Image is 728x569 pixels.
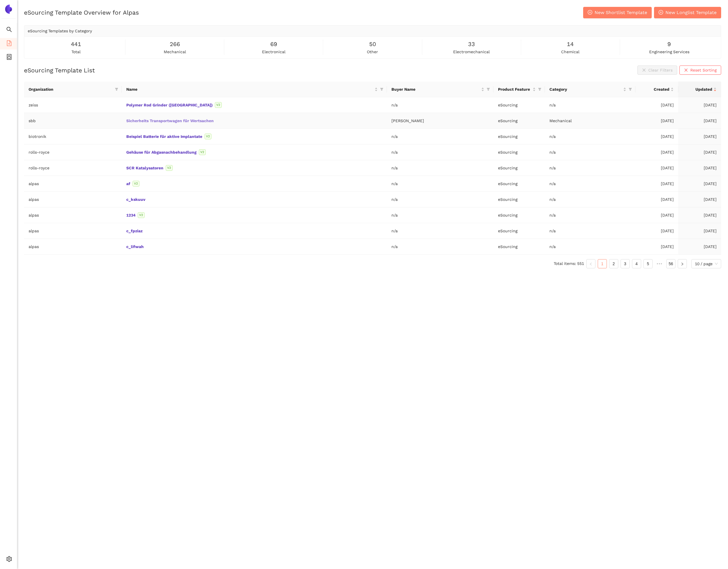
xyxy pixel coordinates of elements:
[133,181,139,187] span: V2
[498,86,531,92] span: Product Feature
[24,207,122,223] td: alpas
[493,160,545,176] td: eSourcing
[629,88,632,91] span: filter
[545,207,635,223] td: n/a
[453,49,490,55] span: electromechanical
[6,25,12,36] span: search
[387,192,493,207] td: n/a
[545,223,635,239] td: n/a
[678,239,721,255] td: [DATE]
[24,192,122,207] td: alpas
[24,144,122,160] td: rolls-royce
[24,160,122,176] td: rolls-royce
[545,160,635,176] td: n/a
[115,88,118,91] span: filter
[493,239,545,255] td: eSourcing
[679,66,721,75] button: closeReset Sorting
[6,38,12,50] span: file-add
[367,49,378,55] span: other
[545,144,635,160] td: n/a
[387,82,493,97] th: this column's title is Buyer Name,this column is sortable
[487,88,490,91] span: filter
[627,85,633,94] span: filter
[380,88,383,91] span: filter
[387,160,493,176] td: n/a
[170,40,180,49] span: 266
[493,113,545,129] td: eSourcing
[387,97,493,113] td: n/a
[28,29,92,33] span: eSourcing Templates by Category
[649,49,689,55] span: engineering services
[468,40,475,49] span: 33
[595,9,647,16] span: New Shortlist Template
[24,66,95,74] h2: eSourcing Template List
[678,97,721,113] td: [DATE]
[635,97,678,113] td: [DATE]
[126,86,373,92] span: Name
[598,259,607,268] a: 1
[166,165,173,171] span: V2
[24,97,122,113] td: zeiss
[684,68,688,73] span: close
[24,129,122,144] td: biotronik
[387,176,493,192] td: n/a
[6,52,12,64] span: container
[681,262,684,266] span: right
[667,40,671,49] span: 9
[667,259,675,268] a: 56
[678,160,721,176] td: [DATE]
[493,129,545,144] td: eSourcing
[640,86,669,92] span: Created
[71,49,81,55] span: total
[621,259,630,268] li: 3
[138,212,145,218] span: V2
[205,134,211,139] span: V2
[691,259,721,268] div: Page Size
[644,259,652,268] a: 5
[493,223,545,239] td: eSourcing
[387,129,493,144] td: n/a
[24,223,122,239] td: alpas
[493,144,545,160] td: eSourcing
[262,49,285,55] span: electronical
[493,207,545,223] td: eSourcing
[654,7,721,18] button: plus-circleNew Longlist Template
[635,129,678,144] td: [DATE]
[545,129,635,144] td: n/a
[545,239,635,255] td: n/a
[387,239,493,255] td: n/a
[598,259,607,268] li: 1
[24,113,122,129] td: sbb
[586,259,595,268] button: left
[683,86,712,92] span: Updated
[379,85,385,94] span: filter
[635,192,678,207] td: [DATE]
[4,5,13,14] img: Logo
[635,160,678,176] td: [DATE]
[387,144,493,160] td: n/a
[655,259,664,268] li: Next 5 Pages
[678,176,721,192] td: [DATE]
[24,239,122,255] td: alpas
[567,40,574,49] span: 14
[621,259,629,268] a: 3
[369,40,376,49] span: 50
[538,88,541,91] span: filter
[609,259,618,268] li: 2
[643,259,653,268] li: 5
[635,223,678,239] td: [DATE]
[678,259,687,268] li: Next Page
[537,85,543,94] span: filter
[270,40,277,49] span: 69
[493,82,545,97] th: this column's title is Product Feature,this column is sortable
[635,144,678,160] td: [DATE]
[545,82,635,97] th: this column's title is Category,this column is sortable
[387,223,493,239] td: n/a
[391,86,480,92] span: Buyer Name
[678,144,721,160] td: [DATE]
[635,113,678,129] td: [DATE]
[678,129,721,144] td: [DATE]
[24,176,122,192] td: alpas
[635,207,678,223] td: [DATE]
[549,86,622,92] span: Category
